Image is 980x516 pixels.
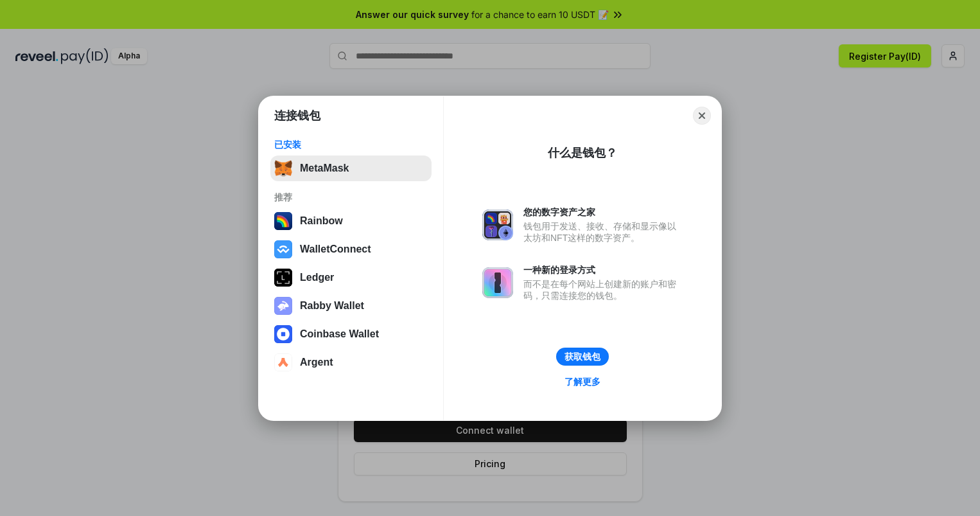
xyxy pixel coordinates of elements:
img: svg+xml,%3Csvg%20width%3D%2228%22%20height%3D%2228%22%20viewBox%3D%220%200%2028%2028%22%20fill%3D... [274,325,292,343]
button: Argent [270,350,432,375]
div: 什么是钱包？ [548,145,617,161]
div: 钱包用于发送、接收、存储和显示像以太坊和NFT这样的数字资产。 [523,220,683,244]
div: 了解更多 [564,376,600,387]
img: svg+xml,%3Csvg%20xmlns%3D%22http%3A%2F%2Fwww.w3.org%2F2000%2Fsvg%22%20fill%3D%22none%22%20viewBox... [274,297,292,315]
h1: 连接钱包 [274,108,320,123]
div: MetaMask [300,163,349,174]
div: 而不是在每个网站上创建新的账户和密码，只需连接您的钱包。 [523,278,683,301]
div: 获取钱包 [564,351,600,362]
button: Rabby Wallet [270,293,432,319]
img: svg+xml,%3Csvg%20width%3D%22120%22%20height%3D%22120%22%20viewBox%3D%220%200%20120%20120%22%20fil... [274,212,292,230]
div: Rainbow [300,215,343,227]
button: Close [693,107,711,125]
div: Rabby Wallet [300,300,364,312]
img: svg+xml,%3Csvg%20fill%3D%22none%22%20height%3D%2233%22%20viewBox%3D%220%200%2035%2033%22%20width%... [274,159,292,177]
div: Ledger [300,272,334,283]
img: svg+xml,%3Csvg%20xmlns%3D%22http%3A%2F%2Fwww.w3.org%2F2000%2Fsvg%22%20fill%3D%22none%22%20viewBox... [482,209,513,240]
div: Argent [300,357,333,368]
a: 了解更多 [557,373,608,390]
button: Ledger [270,265,432,290]
div: 已安装 [274,139,428,150]
img: svg+xml,%3Csvg%20xmlns%3D%22http%3A%2F%2Fwww.w3.org%2F2000%2Fsvg%22%20width%3D%2228%22%20height%3... [274,269,292,287]
img: svg+xml,%3Csvg%20xmlns%3D%22http%3A%2F%2Fwww.w3.org%2F2000%2Fsvg%22%20fill%3D%22none%22%20viewBox... [482,267,513,298]
div: 推荐 [274,191,428,203]
div: Coinbase Wallet [300,328,379,340]
button: Rainbow [270,208,432,234]
div: 一种新的登录方式 [523,264,683,276]
div: 您的数字资产之家 [523,206,683,218]
button: MetaMask [270,156,432,181]
img: svg+xml,%3Csvg%20width%3D%2228%22%20height%3D%2228%22%20viewBox%3D%220%200%2028%2028%22%20fill%3D... [274,240,292,258]
button: WalletConnect [270,236,432,262]
div: WalletConnect [300,244,371,255]
button: 获取钱包 [556,348,609,366]
img: svg+xml,%3Csvg%20width%3D%2228%22%20height%3D%2228%22%20viewBox%3D%220%200%2028%2028%22%20fill%3D... [274,353,292,371]
button: Coinbase Wallet [270,321,432,347]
